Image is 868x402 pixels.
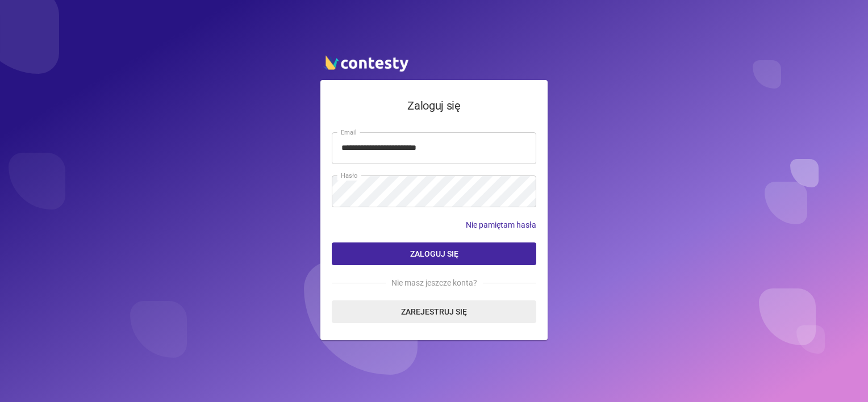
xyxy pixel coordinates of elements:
[410,249,458,258] span: Zaloguj się
[466,219,536,231] a: Nie pamiętam hasła
[332,300,536,323] a: Zarejestruj się
[332,97,536,115] h4: Zaloguj się
[386,277,483,289] span: Nie masz jeszcze konta?
[320,51,411,74] img: contesty logo
[332,242,536,265] button: Zaloguj się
